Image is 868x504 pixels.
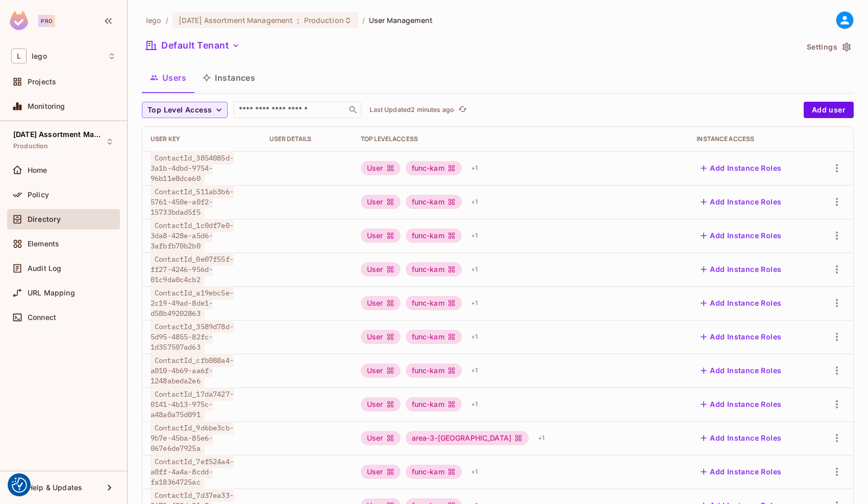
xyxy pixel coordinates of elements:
[458,105,467,115] span: refresh
[362,15,365,25] li: /
[151,253,234,286] span: ContactId_0e07f55f-ff27-4246-956d-01c9da0c4cb2
[11,49,27,63] span: L
[697,464,785,480] button: Add Instance Roles
[697,194,785,210] button: Add Instance Roles
[697,430,785,446] button: Add Instance Roles
[28,264,61,272] span: Audit Log
[406,363,462,378] div: func-kam
[467,329,482,345] div: + 1
[28,289,75,297] span: URL Mapping
[151,455,234,489] span: ContactId_7ef524a4-a0ff-4a4a-8cdd-fa18364725ac
[697,396,785,413] button: Add Instance Roles
[166,15,168,25] li: /
[467,160,482,176] div: + 1
[12,477,27,493] img: Revisit consent button
[12,477,27,493] button: Consent Preferences
[406,397,462,411] div: func-kam
[369,15,433,25] span: User Management
[147,104,212,117] span: Top Level Access
[697,135,806,143] div: Instance Access
[142,102,228,118] button: Top Level Access
[697,261,785,278] button: Add Instance Roles
[406,262,462,277] div: func-kam
[269,135,344,143] div: User Details
[454,104,468,116] span: Click to refresh data
[406,195,462,209] div: func-kam
[151,151,234,185] span: ContactId_3854085d-3a1b-4dbd-9754-96b11e8dce60
[697,362,785,379] button: Add Instance Roles
[697,329,785,345] button: Add Instance Roles
[361,397,401,411] div: User
[804,102,854,118] button: Add user
[456,104,468,116] button: refresh
[467,295,482,311] div: + 1
[803,39,854,55] button: Settings
[467,261,482,278] div: + 1
[361,330,401,344] div: User
[28,313,56,322] span: Connect
[151,421,234,455] span: ContactId_9d6be3cb-9b7e-45ba-85e6-067e6de7925a
[179,15,293,25] span: [DATE] Assortment Management
[194,65,263,90] button: Instances
[28,484,82,492] span: Help & Updates
[28,215,61,223] span: Directory
[467,396,482,413] div: + 1
[361,228,401,243] div: User
[296,16,300,25] span: :
[151,219,234,253] span: ContactId_1c0df7e0-3da8-428e-a5d6-3afbfb70b2b0
[467,194,482,210] div: + 1
[697,295,785,311] button: Add Instance Roles
[304,15,344,25] span: Production
[28,78,56,86] span: Projects
[28,191,49,199] span: Policy
[142,65,194,90] button: Users
[361,195,401,209] div: User
[467,362,482,379] div: + 1
[467,227,482,244] div: + 1
[361,135,680,143] div: Top Level Access
[13,142,48,150] span: Production
[406,161,462,175] div: func-kam
[361,161,401,175] div: User
[151,135,253,143] div: User Key
[534,430,549,446] div: + 1
[406,296,462,310] div: func-kam
[142,37,244,54] button: Default Tenant
[151,320,234,354] span: ContactId_3589d78d-5d95-4855-82fc-1d357507ad63
[697,227,785,244] button: Add Instance Roles
[361,296,401,310] div: User
[151,185,234,219] span: ContactId_511ab3b6-5761-450e-a0f2-15733bdad5f5
[28,102,65,110] span: Monitoring
[151,286,234,320] span: ContactId_a19ebc5e-2c19-49ad-8de1-d58b49202863
[146,15,162,25] span: the active workspace
[38,15,55,27] div: Pro
[151,354,234,387] span: ContactId_cfb088a4-a010-4b69-aa6f-1248abeda2e6
[361,465,401,479] div: User
[406,330,462,344] div: func-kam
[369,106,454,114] p: Last Updated 2 minutes ago
[361,262,401,277] div: User
[406,228,462,243] div: func-kam
[10,11,28,30] img: SReyMgAAAABJRU5ErkJggg==
[467,464,482,480] div: + 1
[151,387,234,421] span: ContactId_17da7427-0141-4b13-975c-a48a0a75d091
[361,431,401,445] div: User
[406,465,462,479] div: func-kam
[28,166,47,174] span: Home
[361,363,401,378] div: User
[697,160,785,176] button: Add Instance Roles
[32,52,47,60] span: Workspace: lego
[406,431,529,445] div: area-3-[GEOGRAPHIC_DATA]
[28,240,59,248] span: Elements
[13,130,105,139] span: [DATE] Assortment Management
